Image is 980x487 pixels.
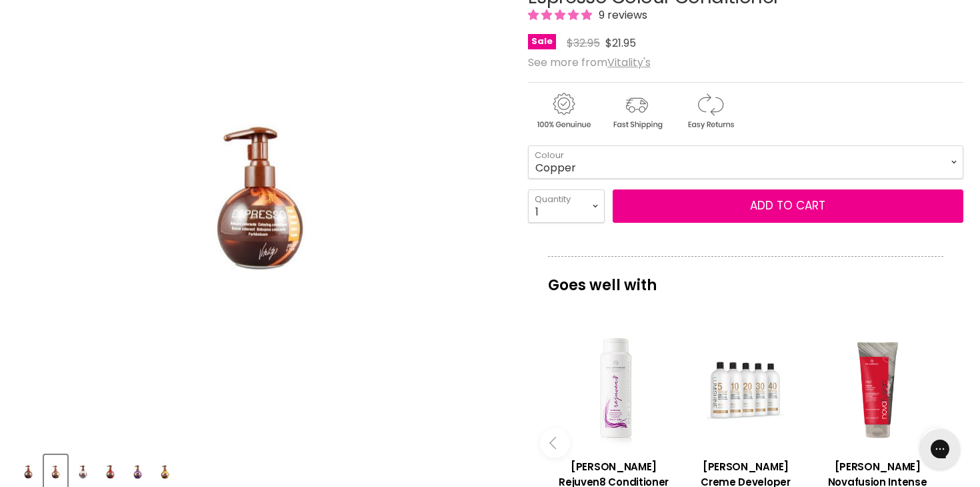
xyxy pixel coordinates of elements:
select: Quantity [528,189,605,223]
img: returns.gif [675,91,745,131]
a: Vitality's [607,55,651,70]
img: Espresso Colour Conditioner [144,22,377,374]
span: 9 reviews [595,7,647,23]
button: Add to cart [613,189,963,223]
iframe: Gorgias live chat messenger [913,424,967,474]
span: 5.00 stars [528,7,595,23]
span: See more from [528,55,651,70]
span: $32.95 [567,35,600,51]
img: shipping.gif [601,91,672,131]
span: Sale [528,34,556,49]
span: $21.95 [605,35,636,51]
p: Goes well with [548,256,943,300]
img: genuine.gif [528,91,599,131]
